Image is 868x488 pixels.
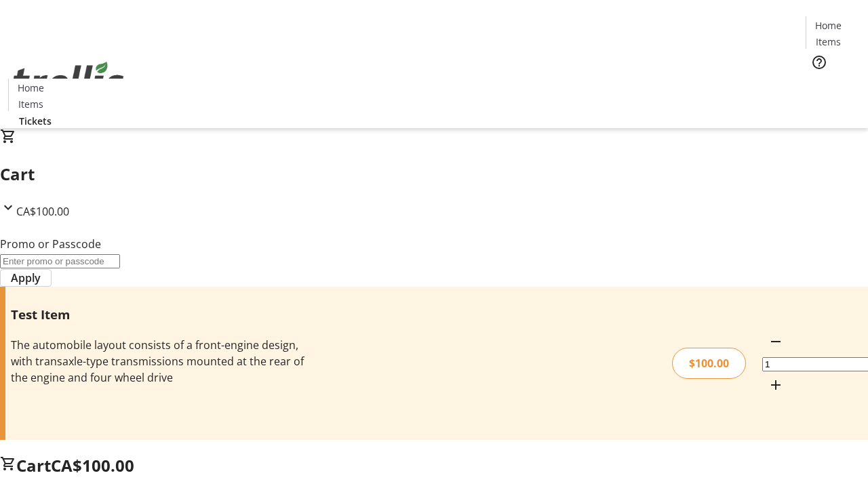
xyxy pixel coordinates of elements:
span: Tickets [19,114,52,128]
a: Home [806,18,850,33]
a: Tickets [8,114,62,128]
a: Items [9,97,52,111]
a: Items [806,35,850,49]
button: Decrement by one [762,328,789,355]
span: Home [18,81,44,95]
span: Tickets [816,79,849,93]
span: CA$100.00 [16,204,69,219]
img: Orient E2E Organization SeylOnxuSj's Logo [8,47,129,115]
span: Items [816,35,841,49]
div: The automobile layout consists of a front-engine design, with transaxle-type transmissions mounte... [11,337,307,386]
a: Tickets [806,79,860,93]
span: Apply [11,270,41,286]
a: Home [9,81,52,95]
span: Home [815,18,842,33]
button: Increment by one [762,371,789,399]
div: $100.00 [672,348,746,379]
button: Help [806,49,833,76]
span: CA$100.00 [51,454,134,476]
span: Items [18,97,43,111]
h3: Test Item [11,305,307,324]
